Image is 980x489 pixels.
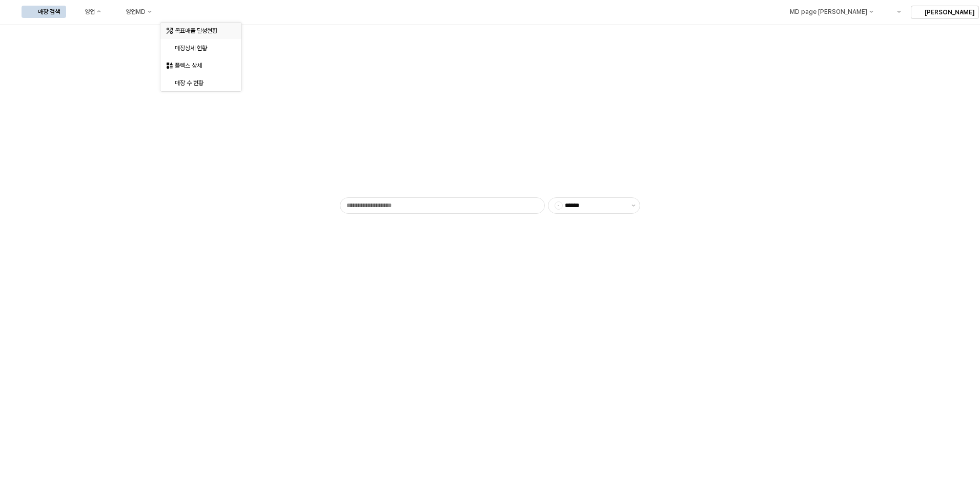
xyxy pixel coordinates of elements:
[773,6,879,18] button: MD page [PERSON_NAME]
[789,8,867,15] div: MD page [PERSON_NAME]
[555,202,562,209] span: -
[911,6,979,19] button: [PERSON_NAME]
[881,6,907,18] div: Menu item 6
[175,62,229,70] div: 플렉스 상세
[175,27,229,35] div: 목표매출 달성현황
[68,6,107,18] button: 영업
[109,6,158,18] button: 영업MD
[22,6,66,18] button: 매장 검색
[126,8,146,15] div: 영업MD
[175,79,229,87] div: 매장 수 현황
[627,198,640,213] button: 제안 사항 표시
[160,22,241,92] div: Select an option
[38,8,60,15] div: 매장 검색
[175,44,229,52] div: 매장상세 현황
[925,8,974,16] p: [PERSON_NAME]
[773,6,879,18] div: MD page 이동
[85,8,95,15] div: 영업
